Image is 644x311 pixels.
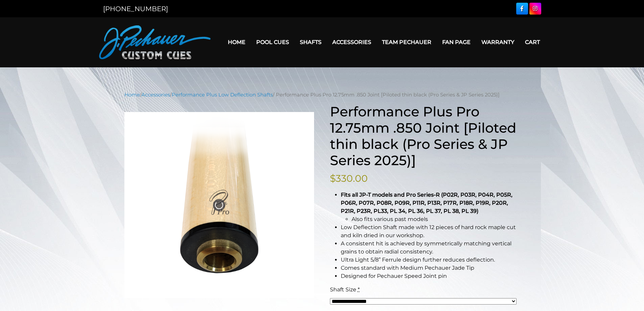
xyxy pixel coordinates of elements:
[341,192,512,214] strong: Fits all JP-T models and Pro Series-R (P02R, P03R, P04R, P05R, P06R, P07R, P08R, P09R, P11R, P13R...
[124,112,314,298] img: camelot-pro.png
[341,272,520,280] li: Designed for Pechauer Speed Joint pin
[352,215,520,223] li: Also fits various past models
[251,34,294,51] a: Pool Cues
[358,286,360,293] abbr: required
[124,92,140,98] a: Home
[330,173,368,184] bdi: 330.00
[330,286,356,293] span: Shaft Size
[172,92,273,98] a: Performance Plus Low Deflection Shafts
[99,25,211,59] img: Pechauer Custom Cues
[341,256,520,264] li: Ultra Light 5/8” Ferrule design further reduces deflection.
[124,91,520,98] nav: Breadcrumb
[141,92,170,98] a: Accessories
[330,173,336,184] span: $
[294,34,327,51] a: Shafts
[377,34,437,51] a: Team Pechauer
[327,34,377,51] a: Accessories
[520,34,545,51] a: Cart
[103,5,168,13] a: [PHONE_NUMBER]
[341,264,520,272] li: Comes standard with Medium Pechauer Jade Tip
[341,240,520,256] li: A consistent hit is achieved by symmetrically matching vertical grains to obtain radial consistency.
[476,34,520,51] a: Warranty
[437,34,476,51] a: Fan Page
[222,34,251,51] a: Home
[330,104,520,169] h1: Performance Plus Pro 12.75mm .850 Joint [Piloted thin black (Pro Series & JP Series 2025)]
[341,223,520,240] li: Low Deflection Shaft made with 12 pieces of hard rock maple cut and kiln dried in our workshop.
